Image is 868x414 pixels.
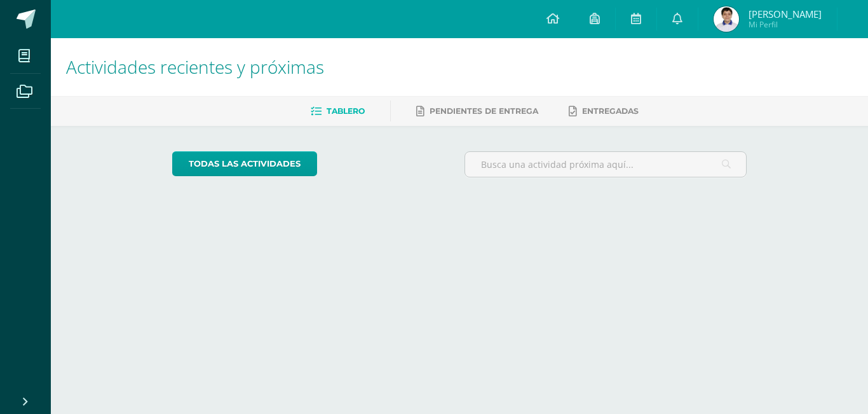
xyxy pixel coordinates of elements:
[311,101,365,121] a: Tablero
[714,6,739,32] img: 249ad9420a572507f14cd68f78ccc3f8.png
[749,8,822,20] span: [PERSON_NAME]
[327,106,365,116] span: Tablero
[430,106,538,116] span: Pendientes de entrega
[66,55,324,79] span: Actividades recientes y próximas
[416,101,538,121] a: Pendientes de entrega
[172,151,317,176] a: todas las Actividades
[582,106,639,116] span: Entregadas
[569,101,639,121] a: Entregadas
[749,19,822,30] span: Mi Perfil
[465,152,747,177] input: Busca una actividad próxima aquí...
